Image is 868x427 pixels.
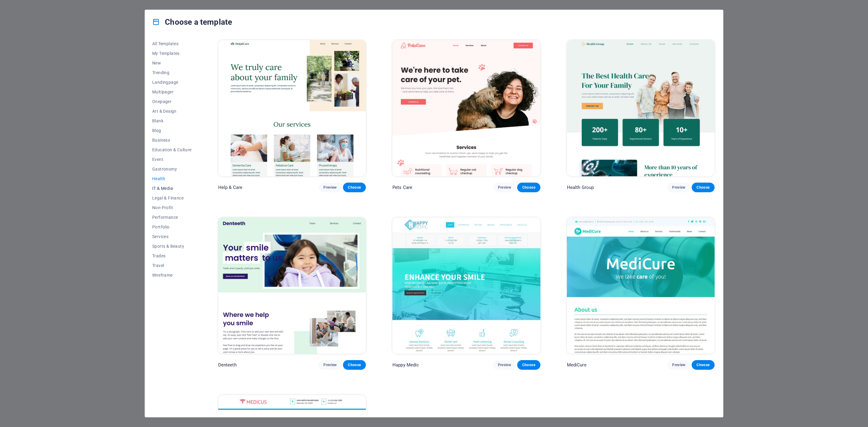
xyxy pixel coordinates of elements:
[152,49,192,58] button: My Templates
[152,186,192,191] span: IT & Media
[152,241,192,251] button: Sports & Beauty
[152,212,192,222] button: Performance
[672,185,685,190] span: Preview
[152,234,192,239] span: Services
[152,167,192,171] span: Gastronomy
[152,80,192,85] span: Landingpage
[152,61,192,65] span: New
[152,270,192,280] button: Wireframe
[152,138,192,143] span: Business
[319,183,341,192] button: Preview
[697,363,710,367] span: Choose
[522,185,535,190] span: Choose
[323,185,337,190] span: Preview
[152,251,192,261] button: Trades
[152,244,192,249] span: Sports & Beauty
[567,184,594,190] p: Health Group
[343,183,366,192] button: Choose
[152,147,192,152] span: Education & Culture
[152,77,192,87] button: Landingpage
[672,363,685,367] span: Preview
[152,70,192,75] span: Trending
[697,185,710,190] span: Choose
[152,222,192,232] button: Portfolio
[348,363,361,367] span: Choose
[517,183,540,192] button: Choose
[218,40,366,176] img: Help & Care
[319,360,341,370] button: Preview
[152,145,192,155] button: Education & Culture
[152,203,192,212] button: Non-Profit
[343,360,366,370] button: Choose
[218,184,243,190] p: Help & Care
[152,157,192,162] span: Event
[152,58,192,68] button: New
[498,363,511,367] span: Preview
[152,41,192,46] span: All Templates
[692,360,715,370] button: Choose
[152,116,192,126] button: Blank
[522,363,535,367] span: Choose
[152,135,192,145] button: Business
[152,215,192,220] span: Performance
[517,360,540,370] button: Choose
[152,273,192,278] span: Wireframe
[152,205,192,210] span: Non-Profit
[152,97,192,106] button: Onepager
[218,218,366,354] img: Denteeth
[493,183,516,192] button: Preview
[667,183,690,192] button: Preview
[152,106,192,116] button: Art & Design
[152,128,192,133] span: Blog
[152,17,232,27] h4: Choose a template
[392,184,412,190] p: Pets Care
[152,89,192,94] span: Multipager
[152,176,192,181] span: Health
[152,253,192,258] span: Trades
[567,218,715,354] img: MediCure
[152,184,192,193] button: IT & Media
[152,99,192,104] span: Onepager
[152,261,192,270] button: Travel
[323,363,337,367] span: Preview
[152,109,192,114] span: Art & Design
[567,40,715,176] img: Health Group
[152,118,192,123] span: Blank
[152,126,192,135] button: Blog
[392,362,419,368] p: Happy Medic
[498,185,511,190] span: Preview
[567,362,587,368] p: MediCure
[152,232,192,241] button: Services
[152,263,192,268] span: Travel
[392,218,540,354] img: Happy Medic
[152,224,192,229] span: Portfolio
[348,185,361,190] span: Choose
[152,51,192,56] span: My Templates
[152,68,192,77] button: Trending
[152,164,192,174] button: Gastronomy
[667,360,690,370] button: Preview
[152,196,192,200] span: Legal & Finance
[152,39,192,49] button: All Templates
[152,87,192,97] button: Multipager
[392,40,540,176] img: Pets Care
[152,174,192,184] button: Health
[218,362,237,368] p: Denteeth
[493,360,516,370] button: Preview
[152,193,192,203] button: Legal & Finance
[152,155,192,164] button: Event
[692,183,715,192] button: Choose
